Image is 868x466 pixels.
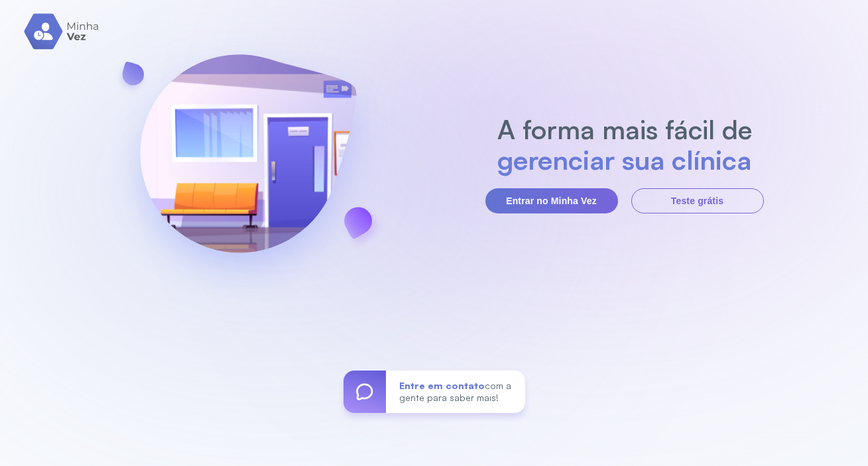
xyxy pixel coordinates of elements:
button: Teste grátis [631,188,764,213]
div: com a gente para saber mais! [386,371,525,413]
span: Entre em contato [399,380,485,391]
h2: A forma mais fácil de [490,114,759,145]
h2: gerenciar sua clínica [490,145,759,175]
a: Entre em contatocom a gente para saber mais! [343,371,525,413]
button: Entrar no Minha Vez [485,188,618,213]
img: logo.svg [24,13,100,50]
img: banner-login.svg [105,19,391,308]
